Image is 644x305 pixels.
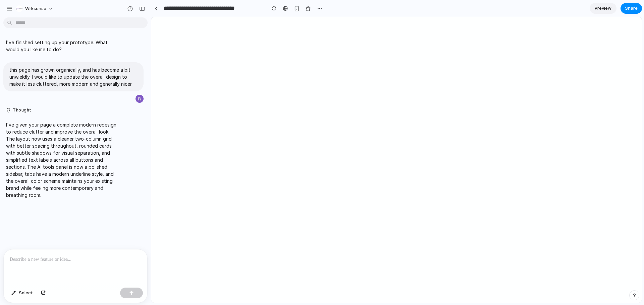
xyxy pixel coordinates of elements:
button: Wrksense [13,3,57,14]
button: Select [8,288,36,298]
a: Preview [590,3,616,14]
button: Share [621,3,642,14]
span: Wrksense [25,5,46,12]
p: I've given your page a complete modern redesign to reduce clutter and improve the overall look. T... [6,121,118,199]
span: Preview [595,5,611,12]
span: Share [625,5,638,12]
span: Select [19,290,33,296]
p: this page has grown organically, and has become a bit unwieldly. I would like to update the overa... [9,66,138,87]
p: I've finished setting up your prototype. What would you like me to do? [6,39,118,53]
